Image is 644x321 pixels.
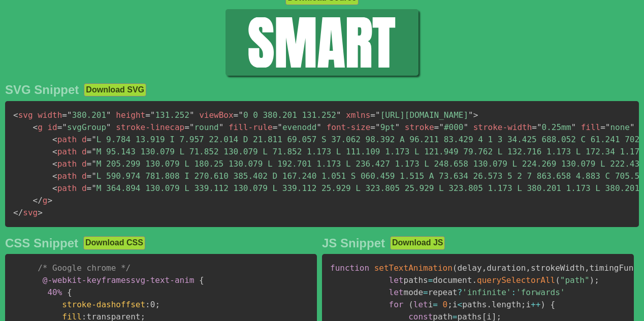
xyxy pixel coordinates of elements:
[87,147,92,156] span: =
[184,122,189,132] span: =
[52,135,57,144] span: <
[106,122,111,132] span: "
[155,300,160,309] span: ;
[581,122,601,132] span: fill
[413,300,428,309] span: let
[457,287,462,297] span: ?
[43,275,195,285] span: svg-text-anim
[316,122,321,132] span: "
[67,110,72,120] span: "
[532,122,576,132] span: 0.25mm
[277,122,282,132] span: "
[585,263,590,273] span: ,
[62,122,67,132] span: "
[87,171,92,181] span: =
[13,110,18,120] span: <
[521,300,526,309] span: ;
[87,183,92,193] span: =
[5,236,78,250] h2: CSS Snippet
[511,287,516,297] span: :
[433,300,438,309] span: =
[43,275,131,285] span: @-webkit-keyframes
[145,300,150,309] span: :
[477,275,555,285] span: querySelectorAll
[62,110,67,120] span: =
[116,110,145,120] span: height
[273,122,321,132] span: evenodd
[52,183,77,193] span: path
[389,300,404,309] span: for
[472,275,477,285] span: .
[62,110,111,120] span: 380.201
[47,287,62,297] span: 40%
[395,122,400,132] span: "
[428,275,433,285] span: =
[551,300,556,309] span: {
[439,122,444,132] span: "
[458,300,463,309] span: <
[540,300,545,309] span: )
[370,110,473,120] span: [URL][DOMAIN_NAME]
[532,122,537,132] span: =
[600,122,605,132] span: =
[526,263,531,273] span: ,
[199,110,233,120] span: viewBox
[374,263,453,273] span: setTextAnimation
[487,300,492,309] span: .
[33,196,48,205] span: g
[52,147,77,156] span: path
[234,110,341,120] span: 0 0 380.201 131.252
[473,110,478,120] span: >
[434,122,468,132] span: #000
[87,135,92,144] span: =
[462,287,511,297] span: 'infinite'
[52,171,77,181] span: path
[84,83,146,97] button: Download SVG
[447,300,453,309] span: ;
[408,300,413,309] span: (
[91,147,96,156] span: "
[82,183,87,193] span: d
[116,122,184,132] span: stroke-linecap
[38,263,131,273] span: /* Google chrome */
[238,110,243,120] span: "
[82,171,87,181] span: d
[38,110,62,120] span: width
[555,275,560,285] span: (
[189,110,195,120] span: "
[91,183,96,193] span: "
[389,275,404,285] span: let
[473,122,532,132] span: stroke-width
[87,159,92,169] span: =
[537,122,542,132] span: "
[370,110,375,120] span: =
[33,122,43,132] span: g
[234,110,239,120] span: =
[150,110,155,120] span: "
[531,300,540,309] span: ++
[5,83,79,97] h2: SVG Snippet
[336,110,341,120] span: "
[322,236,385,250] h2: JS Snippet
[330,263,369,273] span: function
[453,263,458,273] span: (
[389,287,404,297] span: let
[423,287,428,297] span: =
[443,300,448,309] span: 0
[184,122,223,132] span: round
[52,171,57,181] span: <
[13,208,23,217] span: </
[370,122,375,132] span: =
[482,263,487,273] span: ,
[605,122,610,132] span: "
[463,122,468,132] span: "
[590,275,595,285] span: )
[67,287,72,297] span: {
[219,122,224,132] span: "
[106,110,111,120] span: "
[434,122,439,132] span: =
[516,287,565,297] span: 'forwards'
[52,159,57,169] span: <
[91,159,96,169] span: "
[52,147,57,156] span: <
